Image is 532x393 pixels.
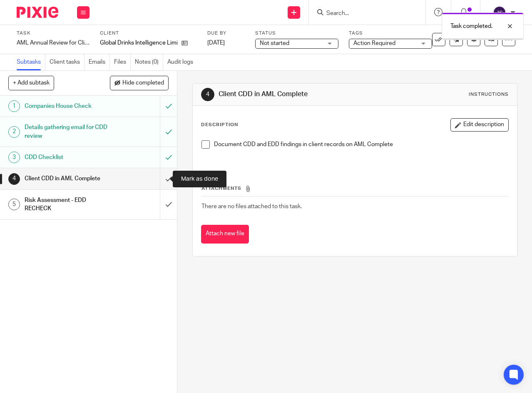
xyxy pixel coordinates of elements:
div: 4 [201,88,214,101]
span: There are no files attached to this task. [201,204,302,209]
label: Due by [207,30,245,37]
p: Document CDD and EDD findings in client records on AML Complete [214,140,508,149]
a: Audit logs [167,54,197,70]
div: Instructions [469,91,509,98]
button: Attach new file [201,225,249,244]
h1: Risk Assessment - EDD RECHECK [25,194,109,215]
span: [DATE] [207,40,225,46]
span: Action Required [353,40,395,46]
p: Global Drinks Intelligence Limited [100,39,177,47]
a: Emails [89,54,110,70]
a: Notes (0) [135,54,163,70]
div: 2 [8,126,20,138]
span: Not started [260,40,289,46]
h1: Companies House Check [25,100,109,112]
p: Description [201,122,238,128]
h1: Details gathering email for CDD review [25,121,109,142]
div: 3 [8,152,20,163]
h1: CDD Checklist [25,151,109,164]
span: Attachments [201,186,241,191]
label: Client [100,30,197,37]
img: Pixie [17,7,58,18]
a: Client tasks [50,54,85,70]
a: Subtasks [17,54,45,70]
div: 1 [8,100,20,112]
img: svg%3E [493,6,506,19]
label: Task [17,30,89,37]
div: 4 [8,173,20,185]
label: Status [255,30,338,37]
a: Files [114,54,131,70]
h1: Client CDD in AML Complete [25,172,109,185]
button: Hide completed [110,76,169,90]
span: Hide completed [122,80,164,87]
div: 5 [8,199,20,210]
h1: Client CDD in AML Complete [219,90,373,99]
p: Task completed. [450,22,492,30]
button: + Add subtask [8,76,54,90]
div: AML Annual Review for Clients [17,39,89,47]
button: Edit description [450,118,509,132]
